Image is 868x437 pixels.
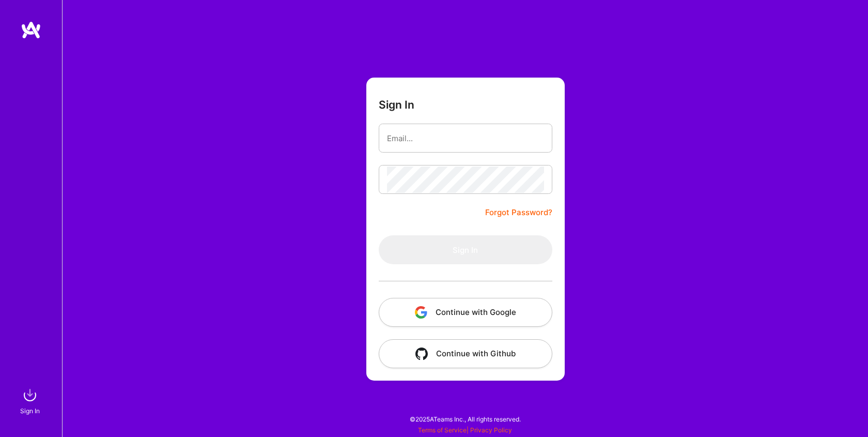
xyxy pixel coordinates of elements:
[21,21,41,39] img: logo
[379,98,414,111] h3: Sign In
[22,385,40,416] a: sign inSign In
[379,298,552,327] button: Continue with Google
[415,348,428,360] img: icon
[379,339,552,368] button: Continue with Github
[485,206,552,219] a: Forgot Password?
[20,405,40,416] div: Sign In
[387,125,544,152] input: Email...
[20,385,40,405] img: sign in
[418,426,467,434] a: Terms of Service
[418,426,512,434] span: |
[470,426,512,434] a: Privacy Policy
[379,235,552,264] button: Sign In
[415,306,427,319] img: icon
[62,406,868,432] div: © 2025 ATeams Inc., All rights reserved.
